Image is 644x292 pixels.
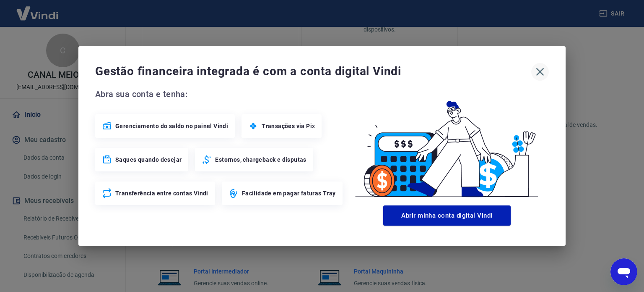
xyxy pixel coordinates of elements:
img: Good Billing [345,87,549,202]
span: Saques quando desejar [115,155,182,164]
span: Transações via Pix [262,122,315,130]
span: Transferência entre contas Vindi [115,189,208,197]
span: Gestão financeira integrada é com a conta digital Vindi [95,63,531,80]
iframe: Botão para abrir a janela de mensagens [610,258,637,285]
span: Estornos, chargeback e disputas [215,155,306,164]
span: Gerenciamento do saldo no painel Vindi [115,122,228,130]
span: Abra sua conta e tenha: [95,87,345,101]
span: Facilidade em pagar faturas Tray [242,189,336,197]
button: Abrir minha conta digital Vindi [383,205,511,226]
